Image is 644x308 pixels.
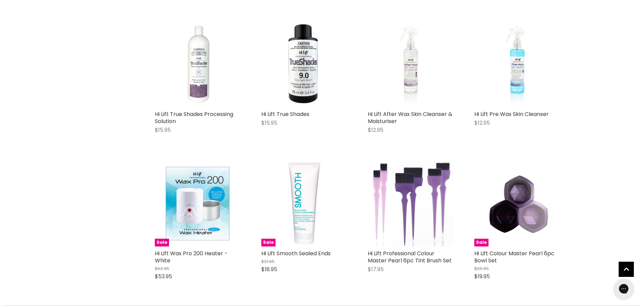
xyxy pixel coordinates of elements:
span: $15.95 [155,126,171,134]
span: $12.95 [368,126,383,134]
img: Hi Lift Smooth Sealed Ends [261,160,348,246]
img: Hi Lift Colour Master Pearl 6pc Bowl Set [474,160,560,246]
a: Hi Lift Smooth Sealed Ends [261,250,331,257]
a: Hi Lift Colour Master Pearl 6pc Bowl Set [474,250,554,264]
a: Hi Lift True Shades [261,21,348,107]
a: Hi Lift Pre Wax Skin Cleanser [474,21,560,107]
a: Hi Lift True Shades Processing Solution [155,21,241,107]
a: Hi Lift Colour Master Pearl 6pc Bowl SetSale [474,160,560,246]
a: Hi Lift Wax Pro 200 Heater - WhiteSale [155,160,241,246]
a: Hi Lift After Wax Skin Cleanser & Moisturiser [368,110,452,125]
a: Hi Lift True Shades Processing Solution [155,110,233,125]
a: Hi Lift Professional Colour Master Pearl 6pc Tint Brush Set [368,250,452,264]
span: $18.95 [261,265,277,273]
span: Sale [261,239,276,246]
a: Hi Lift Wax Pro 200 Heater - White [155,250,228,264]
a: Hi Lift Pre Wax Skin Cleanser [474,110,549,118]
a: Hi Lift Smooth Sealed EndsSale [261,160,348,246]
a: Hi Lift True Shades [261,110,309,118]
span: $17.95 [368,265,384,273]
iframe: Gorgias live chat messenger [610,276,637,301]
span: $25.95 [474,265,489,272]
span: $21.95 [261,258,275,265]
span: Sale [155,239,169,246]
span: $12.95 [474,119,490,127]
span: $15.95 [261,119,277,127]
span: $53.95 [155,273,172,280]
a: Hi Lift After Wax Skin Cleanser & Moisturiser [368,21,454,107]
span: $19.95 [474,273,490,280]
img: Hi Lift Professional Colour Master Pearl 6pc Tint Brush Set [368,160,454,246]
img: Hi Lift Wax Pro 200 Heater - White [155,160,241,246]
span: Sale [474,239,488,246]
span: $62.95 [155,265,169,272]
